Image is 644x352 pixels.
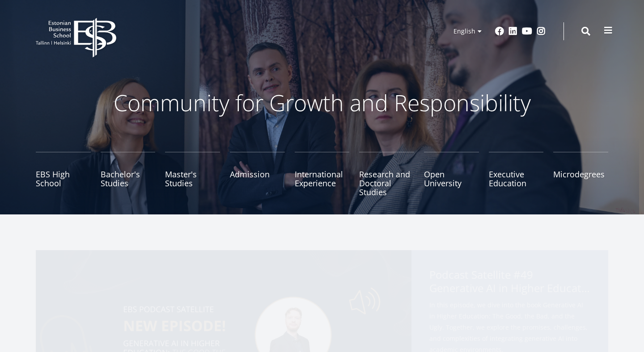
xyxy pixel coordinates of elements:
a: Instagram [537,27,546,36]
a: Bachelor's Studies [101,152,156,197]
a: Research and Doctoral Studies [359,152,414,197]
a: Linkedin [508,27,517,36]
a: International Experience [295,152,350,197]
span: Generative AI in Higher Education: The Good, the Bad, and the Ugly [429,281,590,295]
a: Admission [230,152,285,197]
a: Executive Education [489,152,544,197]
a: Facebook [495,27,504,36]
a: EBS High School [36,152,91,197]
a: Open University [424,152,479,197]
a: Microdegrees [553,152,608,197]
span: Podcast Satellite #49 [429,268,590,298]
a: Youtube [522,27,532,36]
p: Community for Growth and Responsibility [85,89,559,116]
a: Master's Studies [165,152,220,197]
